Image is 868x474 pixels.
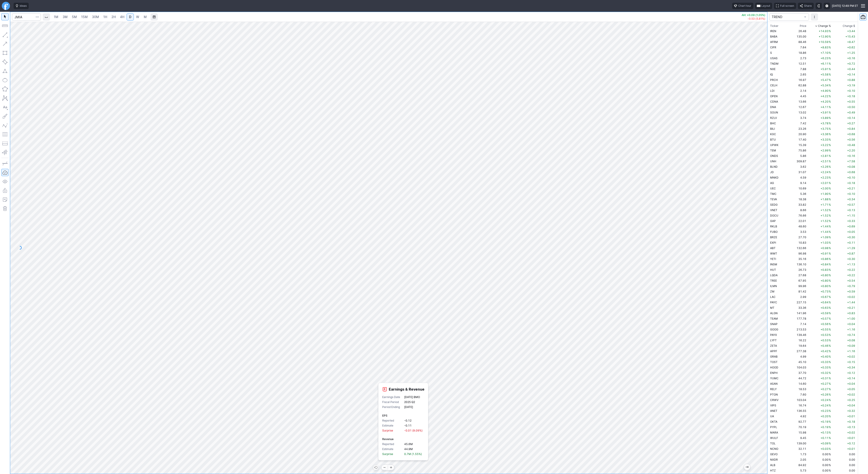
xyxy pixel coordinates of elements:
span: % [829,138,831,141]
span: +7.58 [847,160,855,163]
span: SOUN [770,111,778,114]
td: 17.40 [787,137,807,142]
td: 5.36 [787,191,807,196]
span: +0.68 [847,132,855,136]
a: 3M [61,13,70,21]
span: +0.18 [847,181,855,185]
span: DOCU [770,214,778,217]
span: +3.78 [821,122,828,125]
span: 1M [54,15,58,19]
span: +3.91 [821,111,828,114]
span: +4.20 [821,100,828,103]
td: 2.14 [787,88,807,93]
span: RKLB [770,225,777,228]
span: +1.15 [847,214,855,217]
span: HUT [770,268,776,271]
span: IQ [770,73,773,76]
button: Hide drawings [1,178,9,185]
span: TEM [770,149,776,152]
td: 48.60 [787,224,807,229]
span: +1.88 [821,198,828,201]
td: 10.83 [787,240,807,245]
span: +0.11 [847,241,855,244]
span: +1.90 [821,192,828,196]
span: % [829,192,831,196]
span: % [829,181,831,185]
a: 1H [101,13,109,21]
span: % [829,257,831,261]
span: 15M [81,15,88,19]
span: % [829,225,831,228]
span: +0.49 [847,111,855,114]
button: Share [798,3,814,9]
span: +0.50 [847,105,855,109]
span: DNA [770,105,776,109]
button: Add note [1,196,9,203]
td: 15.39 [787,142,807,148]
span: +0.34 [847,198,855,201]
span: +0.27 [847,122,855,125]
span: +1.71 [821,203,828,206]
td: 3.62 [787,164,807,169]
span: 5M [72,15,77,19]
span: 30M [92,15,99,19]
span: % [829,100,831,103]
button: Zoom in [388,465,394,470]
span: +0.88 [847,78,855,82]
span: OPEN [770,94,778,98]
span: Ideas [20,4,27,8]
span: +7.10 [821,51,828,54]
span: +0.14 [847,73,855,76]
button: Settings [824,3,830,9]
span: +0.30 [847,257,855,261]
span: +0.57 [847,203,855,206]
span: +0.84 [821,263,828,266]
span: +12.90 [819,35,828,38]
div: Ticker [770,24,778,28]
span: +3.22 [821,143,828,147]
td: 62.88 [787,83,807,88]
span: +3.33 [821,138,828,141]
span: +5.58 [821,73,828,76]
span: +2.81 [821,154,828,158]
span: INSM [770,263,777,266]
span: 2H [111,15,116,19]
button: Ideas [14,3,29,9]
span: % [829,111,831,114]
span: +5.34 [821,84,828,87]
span: USAS [770,57,778,60]
a: M [142,13,149,21]
button: Anchored VWAP [1,149,9,156]
span: UNH [770,160,776,163]
span: % [829,263,831,266]
td: 22.01 [787,218,807,224]
span: % [829,230,831,233]
span: +0.98 [821,246,828,250]
button: Line [1,31,9,38]
span: D [129,15,131,19]
span: +1.25 [847,51,855,54]
span: BILI [770,127,775,130]
span: UPWK [770,143,778,147]
td: 3.74 [787,115,807,120]
span: % [829,57,831,60]
td: 309.87 [787,158,807,164]
td: 18.86 [787,50,807,55]
span: % [829,132,831,136]
td: 136.10 [787,262,807,267]
td: 18.38 [787,196,807,202]
td: 16.97 [787,77,807,83]
span: LDI [770,89,774,92]
button: Reset zoom [373,465,379,470]
button: Arrow [1,40,9,47]
span: % [829,160,831,163]
span: +3.36 [821,132,828,136]
span: +14.93 [819,29,828,33]
span: +0.14 [847,116,855,120]
button: Zoom out [381,465,388,470]
span: TMC [770,192,776,196]
span: % [829,176,831,179]
td: 13.02 [787,110,807,115]
span: WMT [770,252,777,255]
button: Search [34,13,40,21]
